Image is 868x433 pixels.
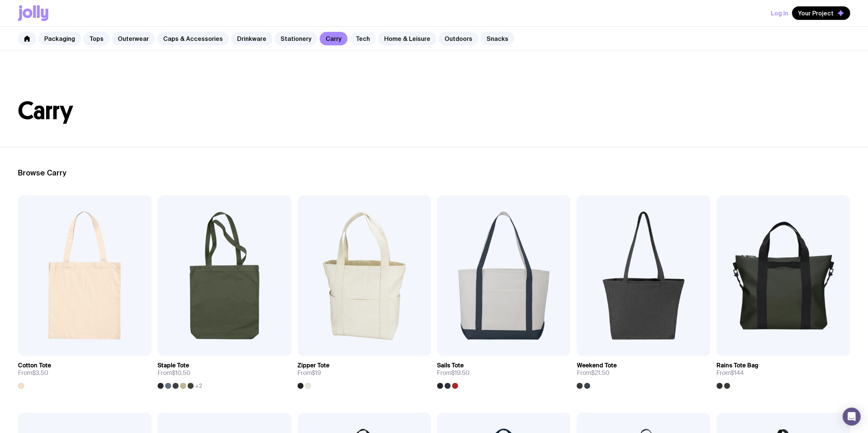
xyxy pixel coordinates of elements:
a: Outdoors [439,32,478,45]
span: Your Project [798,9,833,17]
a: Drinkware [231,32,272,45]
a: Packaging [38,32,81,45]
span: From [158,369,191,377]
a: Stationery [275,32,317,45]
span: From [297,369,321,377]
button: Your Project [792,6,850,20]
a: Caps & Accessories [157,32,229,45]
a: Weekend ToteFrom$21.50 [577,356,710,389]
a: Rains Tote BagFrom$144 [716,356,850,389]
span: From [437,369,470,377]
a: Zipper ToteFrom$19 [297,356,431,389]
a: Tops [83,32,110,45]
h3: Weekend Tote [577,362,616,369]
span: $19 [312,369,321,377]
span: From [577,369,609,377]
a: Carry [320,32,347,45]
h3: Staple Tote [158,362,189,369]
span: From [18,369,48,377]
a: Staple ToteFrom$10.50+2 [158,356,291,389]
a: Home & Leisure [378,32,436,45]
span: +2 [195,383,202,389]
a: Tech [350,32,376,45]
a: Outerwear [112,32,155,45]
span: From [716,369,744,377]
a: Snacks [481,32,514,45]
h3: Rains Tote Bag [716,362,758,369]
span: $10.50 [172,369,191,377]
h3: Cotton Tote [18,362,51,369]
h3: Zipper Tote [297,362,329,369]
a: Sails ToteFrom$19.50 [437,356,571,389]
button: Log In [771,6,788,20]
h2: Browse Carry [18,168,850,177]
span: $3.50 [32,369,48,377]
span: $19.50 [451,369,470,377]
h1: Carry [18,99,850,123]
div: Open Intercom Messenger [842,408,860,426]
span: $21.50 [591,369,609,377]
h3: Sails Tote [437,362,464,369]
a: Cotton ToteFrom$3.50 [18,356,152,389]
span: $144 [731,369,744,377]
